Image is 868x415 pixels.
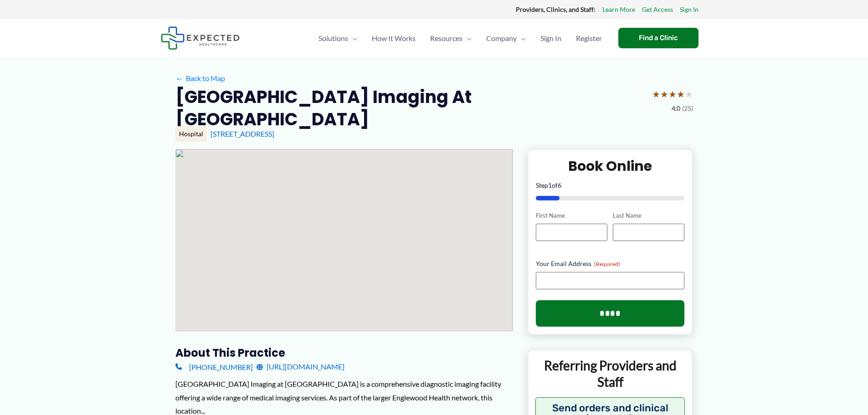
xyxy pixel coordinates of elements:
[175,74,184,82] span: ←
[479,22,533,54] a: CompanyMenu Toggle
[613,211,684,220] label: Last Name
[535,357,685,390] p: Referring Providers and Staff
[668,86,677,102] span: ★
[548,181,552,189] span: 1
[677,86,685,102] span: ★
[652,86,660,102] span: ★
[533,22,569,54] a: Sign In
[660,86,668,102] span: ★
[175,86,645,131] h2: [GEOGRAPHIC_DATA] Imaging at [GEOGRAPHIC_DATA]
[365,22,423,54] a: How It Works
[682,102,693,114] span: (25)
[672,102,680,114] span: 4.0
[516,5,596,13] strong: Providers, Clinics, and Staff:
[161,26,240,50] img: Expected Healthcare Logo - side, dark font, small
[536,182,685,189] p: Step of
[536,211,607,220] label: First Name
[685,86,693,102] span: ★
[348,22,357,54] span: Menu Toggle
[257,360,344,374] a: [URL][DOMAIN_NAME]
[430,22,462,54] span: Resources
[486,22,517,54] span: Company
[311,22,609,54] nav: Primary Site Navigation
[517,22,526,54] span: Menu Toggle
[372,22,416,54] span: How It Works
[211,129,274,138] a: [STREET_ADDRESS]
[642,4,673,15] a: Get Access
[462,22,472,54] span: Menu Toggle
[618,28,699,48] a: Find a Clinic
[175,72,225,85] a: ←Back to Map
[540,22,561,54] span: Sign In
[318,22,348,54] span: Solutions
[536,259,685,268] label: Your Email Address
[576,22,602,54] span: Register
[558,181,561,189] span: 6
[423,22,479,54] a: ResourcesMenu Toggle
[311,22,365,54] a: SolutionsMenu Toggle
[569,22,609,54] a: Register
[680,4,699,15] a: Sign In
[536,157,685,175] h2: Book Online
[602,4,635,15] a: Learn More
[594,261,620,267] span: (Required)
[175,346,513,360] h3: About this practice
[175,360,253,374] a: [PHONE_NUMBER]
[175,126,207,142] div: Hospital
